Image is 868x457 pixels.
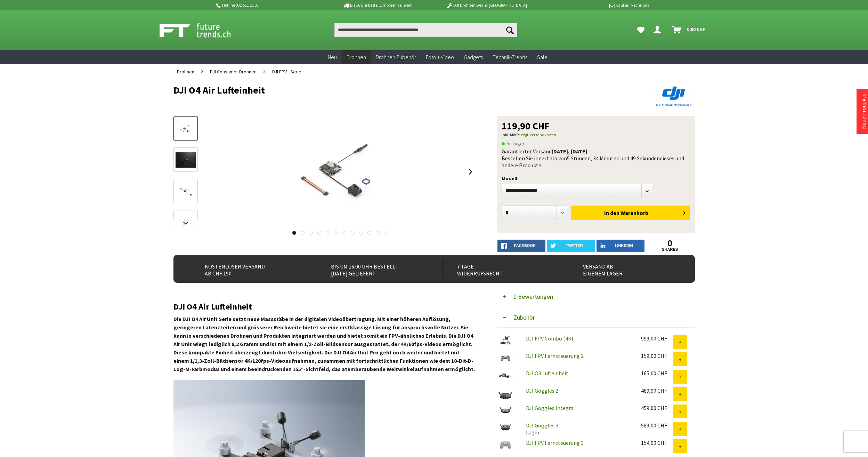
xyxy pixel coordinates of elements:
[526,352,584,359] a: DJI FPV Fernsteuerung 2
[615,243,633,248] span: LinkedIn
[526,439,584,446] a: DJI FPV Fernsteuerung 3
[641,335,673,342] div: 999,00 CHF
[514,243,536,248] span: facebook
[641,387,673,394] div: 489,90 CHF
[173,85,591,95] h1: DJI O4 Air Lufteinheit
[646,247,694,252] a: shares
[670,23,709,37] a: Warenkorb
[569,260,680,278] div: Versand ab eigenem Lager
[173,64,198,79] a: Drohnen
[497,370,514,381] img: DJI O3 Lufteinheit
[215,1,324,9] p: Hotline 032 511 11 03
[502,139,525,148] span: An Lager
[497,335,514,345] img: DJI FPV Combo (4K)
[547,240,595,252] a: twitter
[173,315,475,372] strong: Die DJI O4 Air Unit Serie setzt neue Massstäbe in der digitalen Videoübertragung. Mit einer höher...
[552,148,587,155] b: [DATE], [DATE]
[503,23,517,37] button: Suchen
[641,352,673,359] div: 159,00 CHF
[160,22,246,39] img: Shop Futuretrends - zur Startseite wechseln
[421,50,459,64] a: Foto + Video
[497,404,514,416] img: DJI Goggles Integra
[646,240,694,247] a: 0
[502,148,690,169] div: Garantierter Versand Bestellen Sie innerhalb von dieses und andere Produkte.
[526,422,558,429] a: DJI Goggles 3
[541,1,649,9] p: Kauf auf Rechnung
[641,404,673,411] div: 459,00 CHF
[464,54,483,61] span: Gadgets
[497,307,695,328] button: Zubehör
[634,23,648,37] a: Meine Favoriten
[520,422,635,436] div: Lager
[493,54,527,61] span: Technik-Trends
[269,64,305,79] a: DJI FPV - Serie
[502,131,690,139] p: inkl. MwSt.
[497,240,546,252] a: facebook
[566,243,583,248] span: twitter
[497,422,514,433] img: DJI Goggles 3
[177,69,194,75] span: Drohnen
[502,121,550,131] span: 119,90 CHF
[526,370,568,377] a: DJI O3 Lufteinheit
[191,260,302,278] div: Kostenloser Versand ab CHF 150
[526,335,573,342] a: DJI FPV Combo (4K)
[328,54,337,61] span: Neu
[641,370,673,377] div: 165,00 CHF
[317,260,428,278] div: Bis um 16:00 Uhr bestellt [DATE] geliefert
[272,69,301,75] span: DJI FPV - Serie
[432,1,541,9] p: DJI Drohnen Dealer [GEOGRAPHIC_DATA]
[497,352,514,364] img: DJI FPV Fernsteuerung 2
[376,54,416,61] span: Drohnen Zubehör
[459,50,488,64] a: Gadgets
[532,50,552,64] a: Sale
[426,54,454,61] span: Foto + Video
[488,50,532,64] a: Technik-Trends
[443,260,554,278] div: 7 Tage Widerrufsrecht
[497,439,514,451] img: DJI FPV Fernsteuerung 3
[497,286,695,307] button: 0 Bewertungen
[653,85,695,108] img: DJI
[526,404,574,411] a: DJI Goggles Integra
[334,23,517,37] input: Produkt, Marke, Kategorie, EAN, Artikelnummer…
[526,387,558,394] a: DJI Goggles 2
[687,24,705,35] span: 0,00 CHF
[347,54,366,61] span: Drohnen
[860,94,867,129] a: Neue Produkte
[571,206,690,220] button: In den Warenkorb
[604,209,619,216] span: In den
[266,116,414,227] img: DJI O4 Air Lufteinheit
[641,422,673,429] div: 589,00 CHF
[324,1,432,9] p: Bis 16 Uhr bestellt, morgen geliefert.
[521,132,556,137] a: zzgl. Versandkosten
[371,50,421,64] a: Drohnen Zubehör
[210,69,257,75] span: DJI Consumer Drohnen
[597,240,645,252] a: LinkedIn
[567,155,660,162] span: 5 Stunden, 34 Minuten und 49 Sekunden
[620,209,648,216] span: Warenkorb
[206,64,260,79] a: DJI Consumer Drohnen
[651,23,667,37] a: Dein Konto
[497,387,514,404] img: DJI Goggles 2
[323,50,342,64] a: Neu
[342,50,371,64] a: Drohnen
[537,54,547,61] span: Sale
[176,121,196,136] img: Vorschau: DJI O4 Air Lufteinheit
[173,302,476,311] h2: DJI O4 Air Lufteinheit
[641,439,673,446] div: 154,90 CHF
[502,174,690,183] p: Modell:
